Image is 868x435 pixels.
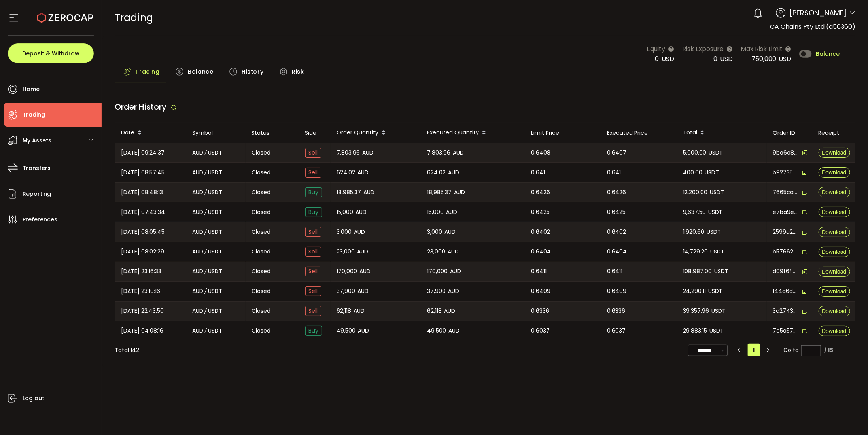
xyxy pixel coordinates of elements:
span: AUD [453,148,464,157]
span: USDT [208,306,223,316]
button: Download [819,267,850,277]
div: Executed Quantity [421,126,525,140]
span: 14,729.20 [683,247,708,256]
span: b9273550-9ec8-42ab-b440-debceb6bf362 [773,168,798,177]
span: Log out [23,393,44,404]
div: Total 142 [115,346,140,354]
span: Closed [252,287,271,295]
span: AUD [193,247,204,256]
button: Download [819,148,850,158]
span: 0.6426 [607,188,626,197]
span: 0 [714,54,718,63]
div: / 15 [824,346,833,354]
span: 23,000 [337,247,355,256]
span: AUD [193,148,204,157]
span: Sell [305,148,321,158]
span: 7,803.96 [337,148,360,157]
span: USDT [208,188,223,197]
span: Download [822,308,846,314]
span: AUD [354,227,365,236]
span: 0.6404 [607,247,627,256]
span: 0.6411 [531,267,547,276]
span: USDT [208,168,223,177]
span: [DATE] 08:02:29 [121,247,165,256]
span: AUD [444,306,456,316]
span: 29,883.15 [683,326,707,335]
span: AUD [193,267,204,276]
em: / [205,267,207,276]
span: USDT [710,188,724,197]
em: / [205,208,207,217]
em: / [205,287,207,296]
span: USDT [208,247,223,256]
span: AUD [193,168,204,177]
span: USDT [711,247,725,256]
span: Download [822,328,846,334]
span: CA Chains Pty Ltd (a56360) [770,22,855,31]
span: USDT [712,306,726,316]
span: 0.6336 [607,306,626,316]
span: Balance [188,64,213,79]
span: 15,000 [427,208,444,217]
span: Sell [305,227,321,237]
span: 108,987.00 [683,267,712,276]
span: 0 [655,54,659,63]
span: 3,000 [427,227,443,236]
span: Download [822,289,846,294]
span: [DATE] 07:43:34 [121,208,165,217]
span: Download [822,150,846,155]
span: 0.6411 [607,267,623,276]
div: Limit Price [525,129,601,138]
span: Download [822,189,846,195]
span: [DATE] 09:24:37 [121,148,165,157]
span: 170,000 [427,267,448,276]
span: USDT [208,267,223,276]
span: 0.641 [607,168,621,177]
span: Equity [647,44,666,54]
span: 400.00 [683,168,703,177]
span: USDT [710,326,724,335]
span: Closed [252,248,271,256]
em: / [205,148,207,157]
span: Deposit & Withdraw [22,51,79,56]
span: Download [822,209,846,215]
span: Trading [136,64,160,79]
span: Buy [305,187,322,197]
span: 24,290.11 [683,287,706,296]
span: AUD [193,306,204,316]
div: Status [246,129,299,138]
span: 0.6408 [531,148,551,157]
span: Buy [305,207,322,217]
button: Download [819,306,850,316]
span: AUD [446,208,458,217]
span: [DATE] 08:57:45 [121,168,165,177]
span: Closed [252,208,271,216]
span: Order History [115,101,167,112]
span: [DATE] 08:05:45 [121,227,165,236]
button: Download [819,227,850,237]
em: / [205,188,207,197]
span: AUD [358,326,369,335]
span: Max Risk Limit [741,44,783,54]
span: 0.6407 [607,148,627,157]
span: Closed [252,327,271,335]
div: Date [115,126,186,140]
span: 15,000 [337,208,354,217]
span: 0.6336 [531,306,550,316]
span: 23,000 [427,247,446,256]
span: 3c27439a-446f-4a8b-ba23-19f8e456f2b1 [773,307,798,315]
div: Order Quantity [331,126,421,140]
span: AUD [356,208,367,217]
span: AUD [193,188,204,197]
span: USDT [705,168,719,177]
span: AUD [193,287,204,296]
span: 624.02 [427,168,446,177]
span: Download [822,269,846,274]
span: 1,920.60 [683,227,705,236]
span: Transfers [23,163,51,174]
span: Sell [305,168,321,178]
div: Symbol [186,129,246,138]
span: USDT [208,208,223,217]
span: AUD [449,326,460,335]
span: e7ba9ec1-e47a-4a7e-b5f7-1174bd070550 [773,208,798,216]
